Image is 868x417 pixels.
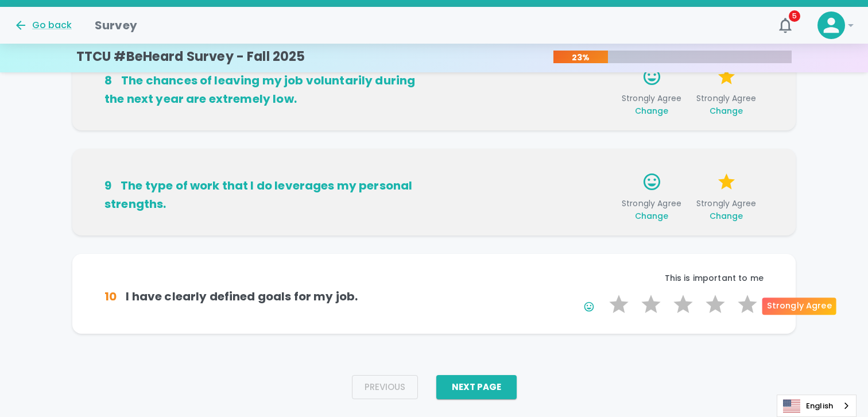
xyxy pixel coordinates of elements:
[693,92,759,117] span: Strongly Agree
[436,375,517,399] button: Next Page
[619,92,684,117] span: Strongly Agree
[772,11,799,39] button: 5
[104,287,117,306] div: 10
[635,210,669,222] span: Change
[777,395,857,417] aside: Language selected: English
[693,198,759,222] span: Strongly Agree
[553,52,609,63] p: 23%
[777,395,857,417] div: Language
[104,71,112,90] div: 8
[104,287,434,306] h6: I have clearly defined goals for my job.
[95,16,137,34] h1: Survey
[619,198,684,222] span: Strongly Agree
[14,18,72,32] button: Go back
[777,395,856,416] a: English
[762,298,836,315] div: Strongly Agree
[76,49,305,65] h4: TTCU #BeHeard Survey - Fall 2025
[104,176,111,195] div: 9
[434,272,764,284] p: This is important to me
[104,176,434,213] h6: The type of work that I do leverages my personal strengths.
[104,71,434,108] h6: The chances of leaving my job voluntarily during the next year are extremely low.
[789,10,800,22] span: 5
[710,105,743,117] span: Change
[635,105,669,117] span: Change
[710,210,743,222] span: Change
